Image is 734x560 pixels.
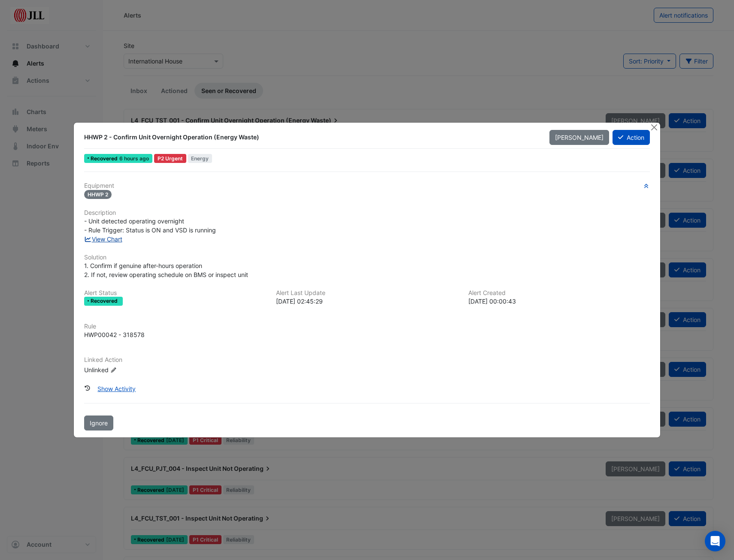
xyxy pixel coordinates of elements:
[276,297,458,306] div: [DATE] 02:45:29
[154,154,186,163] div: P2 Urgent
[92,381,141,396] button: Show Activity
[276,289,458,297] h6: Alert Last Update
[84,323,650,330] h6: Rule
[84,182,650,190] h6: Equipment
[84,289,266,297] h6: Alert Status
[84,415,113,431] button: Ignore
[84,254,650,261] h6: Solution
[188,154,212,163] span: Energy
[84,235,122,243] a: View Chart
[613,130,650,145] button: Action
[468,297,650,306] div: [DATE] 00:00:43
[84,356,650,364] h6: Linked Action
[468,289,650,297] h6: Alert Created
[84,209,650,217] h6: Description
[84,262,248,278] span: 1. Confirm if genuine after-hours operation 2. If not, review operating schedule on BMS or inspec...
[110,367,117,373] fa-icon: Edit Linked Action
[119,155,149,162] span: Mon 11-Aug-2025 02:45 AEST
[84,217,216,234] span: - Unit detected operating overnight - Rule Trigger: Status is ON and VSD is running
[84,365,187,374] div: Unlinked
[649,123,658,132] button: Close
[91,156,119,161] span: Recovered
[84,190,112,199] span: HHWP 2
[84,330,145,339] div: HWP00042 - 318578
[90,419,108,427] span: Ignore
[84,133,539,142] div: HHWP 2 - Confirm Unit Overnight Operation (Energy Waste)
[705,531,725,551] div: Open Intercom Messenger
[555,134,604,141] span: [PERSON_NAME]
[91,298,119,304] span: Recovered
[549,130,609,145] button: [PERSON_NAME]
